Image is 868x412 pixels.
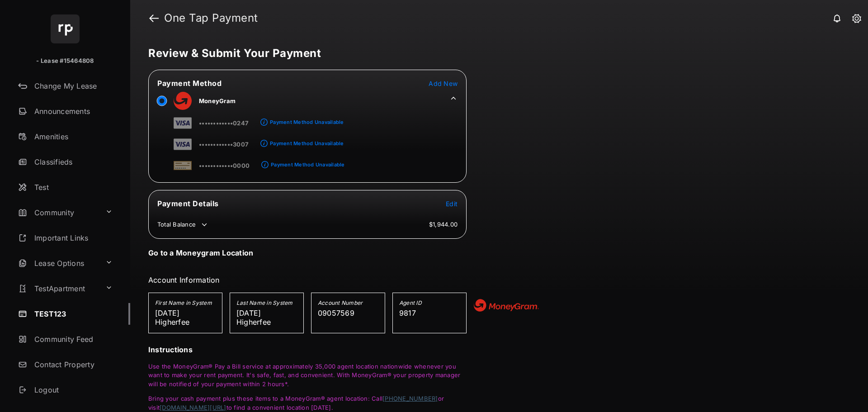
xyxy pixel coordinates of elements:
h5: Agent ID [399,299,460,308]
span: [DATE] Higherfee [236,308,271,327]
img: svg+xml;base64,PHN2ZyB4bWxucz0iaHR0cDovL3d3dy53My5vcmcvMjAwMC9zdmciIHdpZHRoPSI2NCIgaGVpZ2h0PSI2NC... [51,14,80,43]
h5: Account Number [318,299,378,308]
a: Announcements [14,100,130,122]
a: Logout [14,379,130,401]
a: Classifieds [14,151,130,173]
span: Payment Details [157,199,219,208]
td: $1,944.00 [429,220,458,228]
span: [DATE] Higherfee [155,308,189,327]
p: - Lease #15464808 [36,57,94,66]
button: Edit [446,199,458,208]
div: Payment Method Unavailable [271,161,344,168]
a: Contact Property [14,354,130,375]
a: Payment Method Unavailable [268,133,344,148]
a: TEST123 [14,303,130,325]
a: [PHONE_NUMBER] [382,395,438,402]
span: Payment Method [157,79,222,88]
a: Lease Options [14,252,102,274]
h4: Go to a Moneygram Location [148,248,253,257]
a: Community [14,202,102,223]
h3: Account Information [148,275,467,285]
div: Payment Method Unavailable [270,140,344,147]
button: Add New [429,79,458,88]
a: Payment Method Unavailable [269,154,344,170]
h5: Review & Submit Your Payment [148,48,843,59]
td: Total Balance [157,220,209,229]
span: 09057569 [318,308,354,317]
p: Bring your cash payment plus these items to a MoneyGram® agent location: Call or visit to find a ... [148,394,467,412]
span: ••••••••••••0000 [199,162,250,169]
span: 9817 [399,308,416,317]
a: Test [14,176,130,198]
div: Payment Method Unavailable [270,119,344,125]
strong: One Tap Payment [164,13,258,24]
a: TestApartment [14,278,102,299]
h5: First Name in System [155,299,216,308]
h5: Last Name in System [236,299,297,308]
a: Change My Lease [14,75,130,97]
span: ••••••••••••0247 [199,119,249,127]
a: Payment Method Unavailable [268,112,344,127]
p: Use the MoneyGram® Pay a Bill service at approximately 35,000 agent location nationwide whenever ... [148,362,467,389]
h3: Instructions [148,344,467,355]
span: Edit [446,200,458,208]
a: Amenities [14,126,130,147]
a: [DOMAIN_NAME][URL] [160,404,226,411]
a: Important Links [14,227,116,249]
span: MoneyGram [199,97,236,104]
a: Community Feed [14,328,130,350]
span: Add New [429,80,458,87]
span: ••••••••••••3007 [199,141,249,148]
